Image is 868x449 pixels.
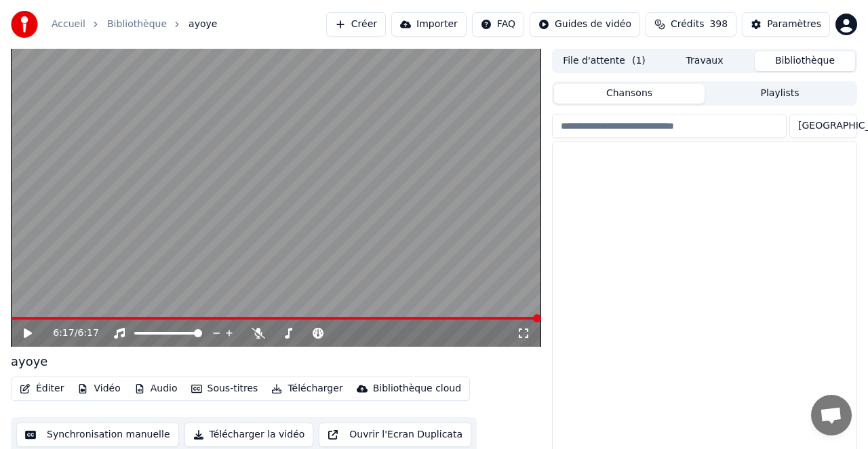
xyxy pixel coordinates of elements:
[654,51,755,71] button: Travaux
[129,379,183,398] button: Audio
[326,12,386,37] button: Créer
[632,54,646,68] span: ( 1 )
[52,18,217,31] nav: breadcrumb
[266,379,348,398] button: Télécharger
[77,326,98,340] span: 6:17
[186,379,264,398] button: Sous-titres
[472,12,524,37] button: FAQ
[16,423,179,447] button: Synchronisation manuelle
[319,423,471,447] button: Ouvrir l'Ecran Duplicata
[554,84,705,104] button: Chansons
[767,18,821,31] div: Paramètres
[14,379,69,398] button: Éditer
[811,395,852,435] div: Ouvrir le chat
[755,51,855,71] button: Bibliothèque
[554,51,654,71] button: File d'attente
[11,11,38,38] img: youka
[107,18,167,31] a: Bibliothèque
[671,18,704,31] span: Crédits
[11,352,47,371] div: ayoye
[530,12,640,37] button: Guides de vidéo
[53,326,85,340] div: /
[646,12,736,37] button: Crédits398
[742,12,830,37] button: Paramètres
[709,18,728,31] span: 398
[72,379,125,398] button: Vidéo
[52,18,85,31] a: Accueil
[705,84,855,104] button: Playlists
[391,12,467,37] button: Importer
[373,382,461,395] div: Bibliothèque cloud
[53,326,74,340] span: 6:17
[184,423,314,447] button: Télécharger la vidéo
[189,18,217,31] span: ayoye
